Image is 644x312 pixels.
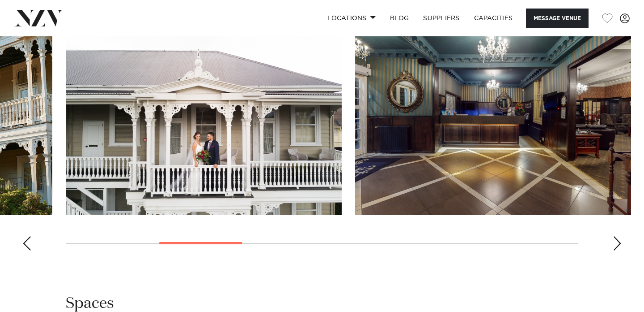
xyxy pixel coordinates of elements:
[383,9,416,28] a: BLOG
[416,9,466,28] a: SUPPLIERS
[355,12,631,215] swiper-slide: 4 / 11
[14,10,63,26] img: nzv-logo.png
[66,12,342,215] swiper-slide: 3 / 11
[526,9,589,28] button: Message Venue
[320,9,383,28] a: Locations
[467,9,520,28] a: Capacities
